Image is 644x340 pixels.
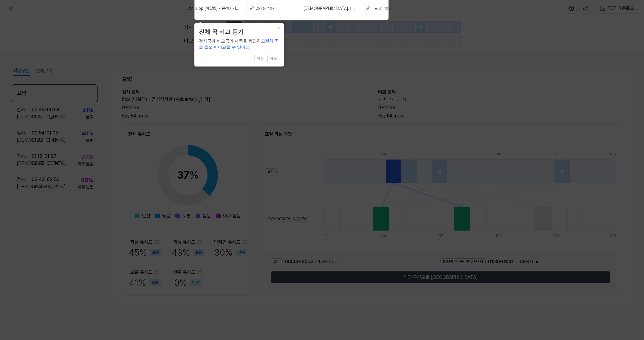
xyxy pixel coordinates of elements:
header: 전체 곡 비교 듣기 [199,28,279,36]
div: 검사 음악 듣기 [256,6,275,11]
span: 검사 . ilipp (아일립) - 음성사서함 (Voicemail) [가사] [188,5,240,12]
span: 전체 곡을 들으며 비교할 수 있어요. [199,38,279,50]
div: 검사곡과 비교곡의 제목을 확인하고 [199,38,279,50]
button: 검사 음악 듣기 [247,4,279,13]
div: 비교 음악 듣기 [371,6,391,11]
button: 다음 [267,55,279,62]
button: 비교 음악 듣기 [363,4,395,13]
button: Close [274,23,284,32]
span: [DEMOGRAPHIC_DATA] . إتمنى الخير للغير [303,5,356,12]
